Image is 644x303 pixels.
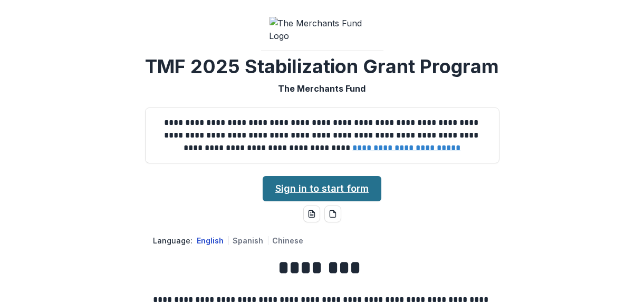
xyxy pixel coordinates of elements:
button: word-download [303,206,320,222]
a: Sign in to start form [263,176,381,201]
p: The Merchants Fund [278,82,366,95]
button: Spanish [233,236,264,245]
h2: TMF 2025 Stabilization Grant Program [145,55,499,78]
button: Chinese [273,236,304,245]
p: Language: [153,235,193,246]
img: The Merchants Fund Logo [270,17,375,42]
button: English [197,236,224,245]
button: pdf-download [324,206,341,222]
